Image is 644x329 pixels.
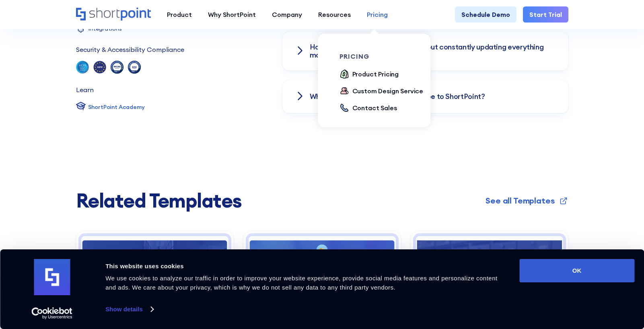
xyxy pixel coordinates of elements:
[339,86,424,97] a: Custom Design Service
[486,195,554,207] div: See all Templates
[367,10,388,19] div: Pricing
[200,6,264,23] a: Why ShortPoint
[523,6,568,23] a: Start Trial
[455,6,516,23] a: Schedule Demo
[352,103,397,113] div: Contact Sales
[310,93,485,101] h3: What do we unlock once we subscribe to ShortPoint?
[76,61,89,74] img: soc 2
[76,46,184,53] div: Security & Accessibility Compliance
[272,10,302,19] div: Company
[76,101,145,113] a: ShortPoint Academy
[34,259,70,295] img: logo
[159,6,200,23] a: Product
[318,10,351,19] div: Resources
[339,69,399,80] a: Product Pricing
[88,26,122,31] div: Integrations
[339,53,430,60] div: pricing
[352,69,399,79] div: Product Pricing
[76,190,242,212] span: Related Templates
[105,261,501,271] div: This website uses cookies
[310,6,359,23] a: Resources
[208,10,256,19] div: Why ShortPoint
[352,86,424,96] div: Custom Design Service
[76,86,94,93] div: Learn
[519,259,634,282] button: OK
[88,103,145,111] div: ShortPoint Academy
[76,8,151,21] a: Home
[264,6,310,23] a: Company
[17,307,87,319] a: Usercentrics Cookiebot - opens in a new window
[486,195,568,207] a: See all Templates
[359,6,396,23] a: Pricing
[167,10,192,19] div: Product
[105,275,498,291] span: We use cookies to analyze our traffic in order to improve your website experience, provide social...
[105,303,153,315] a: Show details
[310,43,556,59] h3: How do we keep content fresh without constantly updating everything manually?
[339,103,397,113] a: Contact Sales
